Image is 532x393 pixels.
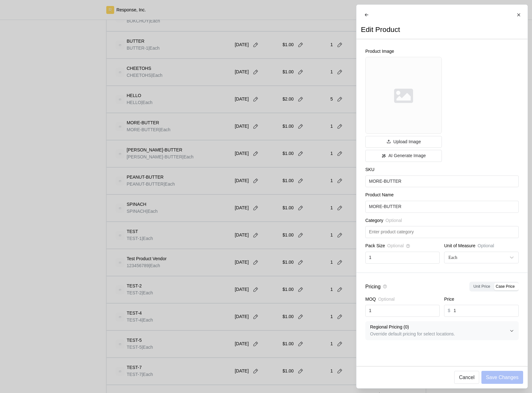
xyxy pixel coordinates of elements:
span: Optional [387,243,404,249]
input: Enter Price [454,305,515,316]
p: $ [448,307,450,314]
span: Unit Price [473,284,490,289]
div: Category [365,217,519,226]
div: MOQ [365,296,440,305]
span: Case Price [496,284,515,289]
input: Enter Product Name [369,201,515,212]
button: Upload Image [365,136,442,148]
button: Cancel [454,371,479,384]
div: Price [444,296,518,305]
input: Enter Product SKU [369,176,515,187]
div: Product Name [365,192,519,201]
p: Pricing [365,283,380,291]
p: Cancel [459,373,474,381]
p: Regional Pricing ( 0 ) [370,324,510,331]
p: AI Generate Image [388,152,425,159]
p: Product Image [365,48,442,55]
input: Enter Pack Size [369,252,436,263]
h2: Edit Product [361,25,400,34]
p: Override default pricing for select locations. [370,331,510,338]
div: Pack Size [365,243,440,252]
p: Unit of Measure [444,243,475,249]
input: Enter MOQ [369,305,436,316]
p: Upload Image [393,138,421,145]
div: SKU [365,166,519,175]
p: Optional [478,243,494,249]
button: Regional Pricing (0)Override default pricing for select locations. [366,322,518,340]
span: Optional [385,217,402,224]
button: AI Generate Image [365,150,442,162]
input: Enter product category [369,226,515,238]
span: Optional [378,296,394,303]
